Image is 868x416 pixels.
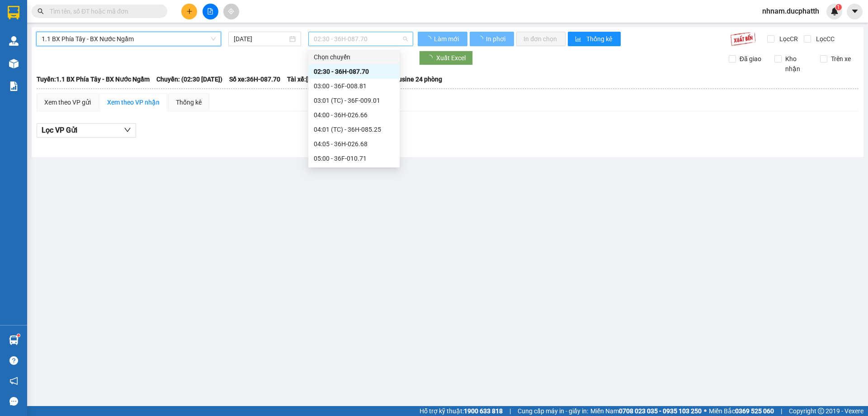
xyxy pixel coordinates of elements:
span: loading [477,36,485,42]
strong: 1900 633 818 [464,407,503,415]
b: Tuyến: 1.1 BX Phía Tây - BX Nước Ngầm [37,76,150,83]
img: warehouse-icon [9,59,19,68]
span: Miền Bắc [709,406,774,416]
input: 13/10/2025 [234,34,288,44]
strong: 0708 023 035 - 0935 103 250 [619,407,702,415]
span: question-circle [9,356,18,365]
div: 03:00 - 36F-008.81 [314,81,394,91]
span: loading [425,36,433,42]
div: 04:01 (TC) - 36H-085.25 [314,124,394,134]
span: In phơi [486,34,507,44]
span: message [9,397,18,406]
span: down [124,126,131,134]
button: In phơi [470,32,514,46]
span: Lọc CC [812,34,836,44]
span: notification [9,377,18,385]
img: warehouse-icon [9,36,19,46]
div: Chọn chuyến [314,52,394,62]
span: Làm mới [434,34,460,44]
sup: 1 [835,4,842,10]
span: aim [228,8,234,14]
span: copyright [818,408,824,414]
span: caret-down [851,7,859,15]
span: Hỗ trợ kỹ thuật: [420,406,503,416]
span: Trên xe [827,54,854,64]
div: 02:30 - 36H-087.70 [314,67,394,77]
span: Miền Nam [590,406,702,416]
button: In đơn chọn [516,32,566,46]
button: caret-down [847,4,863,19]
span: Tài xế: [PERSON_NAME] [287,74,354,84]
button: file-add [203,4,218,19]
button: Làm mới [418,32,467,46]
span: Chuyến: (02:30 [DATE]) [156,74,222,84]
div: 03:01 (TC) - 36F-009.01 [314,96,394,105]
span: 02:30 - 36H-087.70 [314,32,408,46]
div: 04:00 - 36H-026.66 [314,110,394,120]
span: | [509,406,511,416]
span: Thống kê [586,34,613,44]
div: Chọn chuyến [308,50,400,64]
div: 05:00 - 36F-010.71 [314,153,394,163]
span: ⚪️ [704,409,707,413]
span: file-add [207,8,213,14]
img: icon-new-feature [830,7,839,15]
span: plus [186,8,193,14]
img: 9k= [730,32,756,46]
span: Đã giao [736,54,765,64]
button: bar-chartThống kê [568,32,621,46]
span: 1.1 BX Phía Tây - BX Nước Ngầm [42,32,216,46]
span: bar-chart [575,36,583,43]
img: warehouse-icon [9,335,19,345]
input: Tìm tên, số ĐT hoặc mã đơn [50,6,156,16]
span: 1 [837,4,840,10]
div: Xem theo VP nhận [107,97,160,107]
span: Kho nhận [782,54,813,74]
img: solution-icon [9,81,19,91]
strong: 0369 525 060 [735,407,774,415]
span: search [38,8,44,14]
div: Xem theo VP gửi [44,97,91,107]
button: plus [181,4,197,19]
button: Xuất Excel [419,51,473,65]
span: Lọc VP Gửi [42,124,77,136]
span: nhnam.ducphatth [755,5,826,17]
img: logo-vxr [8,6,19,19]
div: Thống kê [176,97,202,107]
span: | [781,406,782,416]
span: Số xe: 36H-087.70 [229,74,280,84]
span: Lọc CR [776,34,799,44]
span: Loại xe: Limousine 24 phòng [361,74,442,84]
span: Cung cấp máy in - giấy in: [518,406,588,416]
sup: 1 [17,334,20,337]
button: Lọc VP Gửi [37,123,136,138]
div: 04:05 - 36H-026.68 [314,139,394,149]
button: aim [223,4,239,19]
